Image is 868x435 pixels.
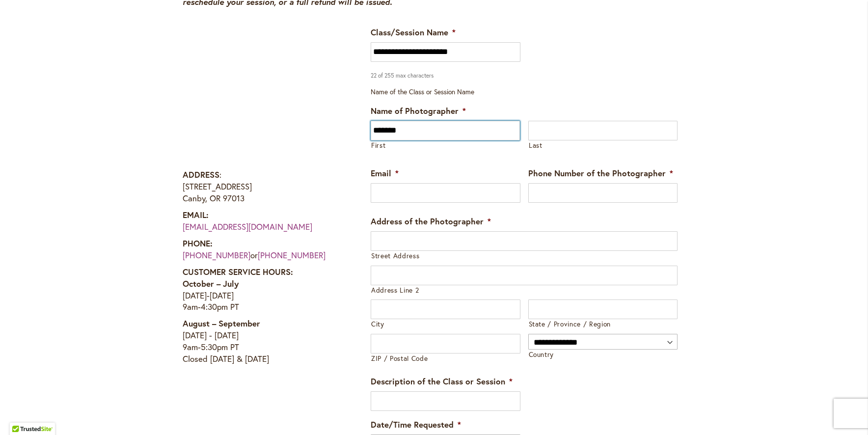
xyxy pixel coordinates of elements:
[183,238,213,249] strong: PHONE:
[371,286,678,295] label: Address Line 2
[529,141,678,150] label: Last
[183,19,345,166] iframe: Swan Island Dahlias on Google Maps
[183,318,260,329] strong: August – September
[258,249,325,261] a: [PHONE_NUMBER]
[371,80,678,97] div: Name of the Class or Session Name
[183,238,345,261] p: or
[183,266,345,313] p: [DATE]-[DATE] 9am-4:30pm PT
[183,221,312,232] a: [EMAIL_ADDRESS][DOMAIN_NAME]
[371,141,520,150] label: First
[371,216,491,227] label: Address of the Photographer
[183,169,219,180] strong: ADDRESS
[371,320,520,329] label: City
[371,27,456,38] label: Class/Session Name
[183,169,345,204] p: : [STREET_ADDRESS] Canby, OR 97013
[371,168,399,179] label: Email
[183,318,345,365] p: [DATE] - [DATE] 9am-5:30pm PT Closed [DATE] & [DATE]
[528,168,673,179] label: Phone Number of the Photographer
[371,106,466,116] label: Name of Photographer
[183,278,239,289] strong: October – July
[371,376,513,387] label: Description of the Class or Session
[529,320,678,329] label: State / Province / Region
[183,266,293,277] strong: CUSTOMER SERVICE HOURS:
[371,64,653,80] div: 22 of 255 max characters
[529,350,678,359] label: Country
[371,354,520,363] label: ZIP / Postal Code
[183,249,250,261] a: [PHONE_NUMBER]
[183,209,209,220] strong: EMAIL:
[371,251,678,261] label: Street Address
